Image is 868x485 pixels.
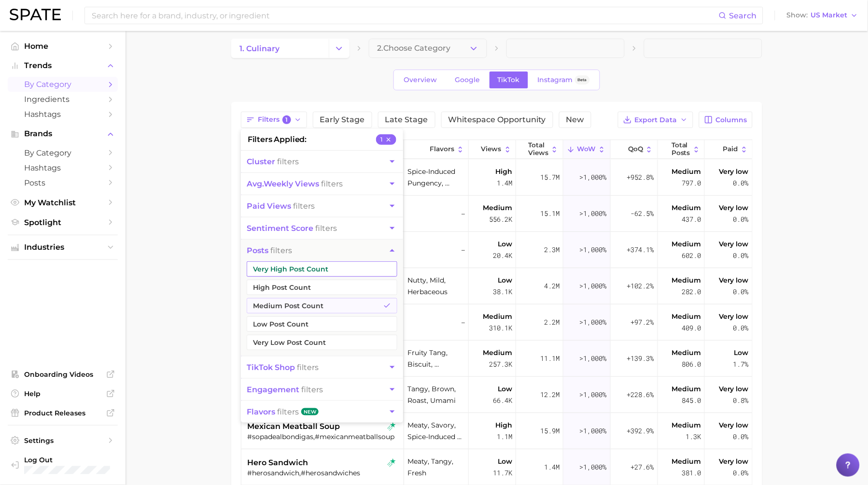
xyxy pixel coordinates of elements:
[723,145,738,153] span: Paid
[8,160,118,175] a: Hashtags
[8,367,118,382] a: Onboarding Videos
[241,151,403,172] button: cluster filters
[241,401,403,423] button: flavors filtersNew
[24,456,110,464] span: Log Out
[733,286,749,298] span: 0.0%
[376,134,396,145] button: 1
[24,218,101,227] span: Spotlight
[540,208,560,219] span: 15.1m
[24,178,101,187] span: Posts
[8,406,118,420] a: Product Releases
[611,140,658,159] button: QoQ
[24,42,101,51] span: Home
[528,142,548,157] span: Total Views
[489,322,512,334] span: 310.1k
[404,140,469,159] button: Flavors
[544,244,560,256] span: 2.3m
[544,316,560,328] span: 2.2m
[481,145,502,153] span: Views
[498,383,512,395] span: Low
[395,71,445,88] a: Overview
[540,171,560,183] span: 15.7m
[682,250,701,261] span: 602.0
[627,425,654,437] span: +392.9%
[247,179,319,188] span: weekly views
[672,166,701,177] span: Medium
[516,140,563,159] button: Total Views
[10,9,61,20] img: SPATE
[719,274,749,286] span: Very low
[483,202,512,214] span: Medium
[320,116,365,124] span: Early Stage
[672,274,701,286] span: Medium
[8,195,118,210] a: My Watchlist
[247,363,319,372] span: filters
[544,461,560,473] span: 1.4m
[682,358,701,370] span: 806.0
[8,175,118,190] a: Posts
[387,458,396,467] img: tiktok rising star
[495,419,512,431] span: High
[247,246,268,255] span: posts
[247,363,295,372] span: TikTok shop
[540,389,560,400] span: 12.2m
[580,390,607,399] span: >1,000%
[495,166,512,177] span: High
[719,238,749,250] span: Very low
[733,431,749,442] span: 0.0%
[447,71,488,88] a: Google
[493,250,512,261] span: 20.4k
[705,140,752,159] button: Paid
[241,268,752,304] button: avocado rolltiktok rising star#avocadorollnutty, mild, herbaceousLow38.1k4.2m>1,000%+102.2%Medium...
[241,159,752,196] button: taco pietiktok rising star#tacopie,#tacopiesspice-induced pungency, meaty, umamiHigh1.4m15.7m>1,0...
[247,316,397,332] button: Low Post Count
[241,413,752,449] button: mexican meatball souptiktok rising star#sopadealbondigas,#mexicanmeatballsoupmeaty, savory, spice...
[241,341,752,377] button: dirt cupstiktok rising star#dirtcups,#dirtcupfruity tang, biscuit, chocolateMedium257.3k11.1m>1,0...
[24,389,101,398] span: Help
[497,431,512,442] span: 1.1m
[247,298,397,314] button: Medium Post Count
[733,467,749,479] span: 0.0%
[385,116,428,124] span: Late Stage
[540,425,560,437] span: 15.9m
[247,432,400,441] div: #sopadealbondigas,#mexicanmeatballsoup
[8,433,118,448] a: Settings
[377,44,450,53] span: 2. Choose Category
[493,286,512,298] span: 38.1k
[672,238,701,250] span: Medium
[699,112,753,128] button: Columns
[247,385,323,394] span: filters
[241,304,752,341] button: hot chicken tenderstiktok rising star#hotchickentender–Medium310.1k2.2m>1,000%+97.2%Medium409.0Ve...
[24,110,101,119] span: Hashtags
[734,347,749,358] span: Low
[631,461,654,473] span: +27.6%
[580,209,607,218] span: >1,000%
[241,195,403,217] button: paid views filters
[407,274,465,298] span: nutty, mild, herbaceous
[682,214,701,225] span: 437.0
[493,467,512,479] span: 11.7k
[733,250,749,261] span: 0.0%
[498,238,512,250] span: Low
[247,407,299,416] span: filters
[490,71,528,88] a: TikTok
[719,202,749,214] span: Very low
[407,166,465,189] span: spice-induced pungency, meaty, umami
[628,145,643,153] span: QoQ
[729,11,757,20] span: Search
[8,107,118,122] a: Hashtags
[247,157,275,166] span: cluster
[540,353,560,364] span: 11.1m
[733,177,749,189] span: 0.0%
[462,208,465,219] span: –
[682,322,701,334] span: 409.0
[682,177,701,189] span: 797.0
[538,76,573,84] span: Instagram
[719,311,749,322] span: Very low
[8,145,118,160] a: by Category
[369,39,487,58] button: 2.Choose Category
[241,357,403,378] button: TikTok shop filters
[247,179,343,188] span: filters
[580,172,607,182] span: >1,000%
[672,383,701,395] span: Medium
